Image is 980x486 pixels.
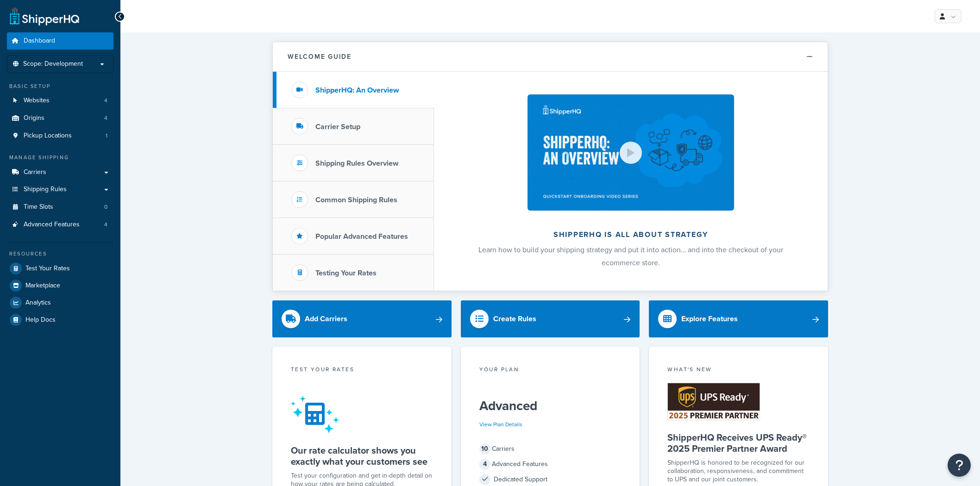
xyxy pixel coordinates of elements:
h3: Popular Advanced Features [315,232,408,241]
span: Analytics [25,299,51,307]
span: Marketplace [25,282,60,290]
li: Advanced Features [7,216,113,233]
h3: Carrier Setup [315,123,360,131]
li: Origins [7,110,113,127]
h3: Shipping Rules Overview [315,159,398,168]
span: Time Slots [24,203,53,211]
a: Dashboard [7,32,113,50]
span: 10 [479,443,490,455]
div: Dedicated Support [479,473,622,486]
span: 4 [104,221,107,229]
div: Explore Features [681,312,738,325]
h3: Common Shipping Rules [315,196,397,204]
div: Manage Shipping [7,154,113,162]
a: Marketplace [7,277,113,294]
span: 4 [104,114,107,122]
a: Explore Features [649,300,828,337]
div: Test your rates [291,365,433,376]
a: Pickup Locations1 [7,127,113,144]
p: ShipperHQ is honored to be recognized for our collaboration, responsiveness, and commitment to UP... [667,459,810,484]
h2: ShipperHQ is all about strategy [459,231,803,239]
a: Test Your Rates [7,260,113,277]
span: Learn how to build your shipping strategy and put it into action… and into the checkout of your e... [478,244,783,268]
span: Dashboard [24,37,55,45]
span: Shipping Rules [24,186,67,193]
li: Pickup Locations [7,127,113,144]
span: Help Docs [25,316,56,324]
h3: Testing Your Rates [315,269,377,277]
a: View Plan Details [479,420,522,429]
a: Carriers [7,164,113,181]
a: Advanced Features4 [7,216,113,233]
span: Origins [24,114,44,122]
span: 4 [104,97,107,105]
span: 4 [479,459,490,470]
div: Carriers [479,442,622,455]
h3: ShipperHQ: An Overview [315,86,399,94]
div: Resources [7,250,113,258]
span: Test Your Rates [25,265,70,273]
div: What's New [667,365,810,376]
a: Analytics [7,294,113,311]
button: Open Resource Center [948,454,971,477]
span: Carriers [24,168,46,176]
a: Websites4 [7,92,113,109]
div: Your Plan [479,365,622,376]
span: 1 [106,132,107,140]
a: Create Rules [461,300,640,337]
span: 0 [104,203,107,211]
a: Shipping Rules [7,181,113,198]
img: ShipperHQ is all about strategy [528,94,734,211]
h5: ShipperHQ Receives UPS Ready® 2025 Premier Partner Award [667,432,810,454]
div: Advanced Features [479,458,622,471]
a: Time Slots0 [7,199,113,216]
h2: Welcome Guide [288,53,352,60]
a: Add Carriers [272,300,452,337]
a: Help Docs [7,312,113,328]
span: Pickup Locations [24,132,72,140]
span: Advanced Features [24,221,80,229]
span: Websites [24,97,50,105]
li: Time Slots [7,199,113,216]
div: Create Rules [493,312,536,325]
div: Basic Setup [7,82,113,90]
li: Websites [7,92,113,109]
a: Origins4 [7,110,113,127]
span: Scope: Development [23,60,83,68]
h5: Advanced [479,399,622,413]
button: Welcome Guide [273,42,828,72]
div: Add Carriers [305,312,347,325]
h5: Our rate calculator shows you exactly what your customers see [291,445,433,467]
